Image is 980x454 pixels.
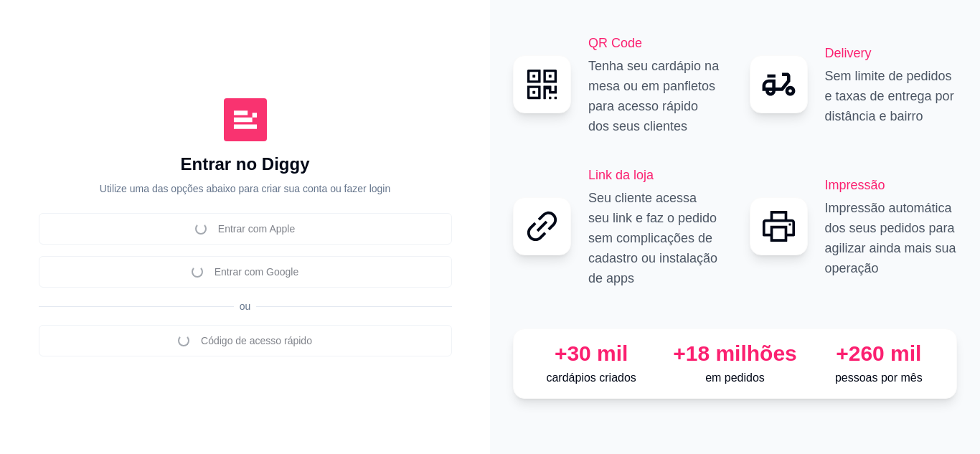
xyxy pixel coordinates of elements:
[224,98,267,141] img: Diggy
[813,341,945,366] div: +260 mil
[669,341,801,366] div: +18 milhões
[588,188,721,288] p: Seu cliente acessa seu link e faz o pedido sem complicações de cadastro ou instalação de apps
[234,301,257,312] span: ou
[588,165,721,185] h2: Link da loja
[825,66,958,126] p: Sem limite de pedidos e taxas de entrega por distância e bairro
[525,341,657,366] div: +30 mil
[825,175,958,195] h2: Impressão
[825,198,958,278] p: Impressão automática dos seus pedidos para agilizar ainda mais sua operação
[525,369,657,387] p: cardápios criados
[588,56,721,136] p: Tenha seu cardápio na mesa ou em panfletos para acesso rápido dos seus clientes
[100,181,390,196] p: Utilize uma das opções abaixo para criar sua conta ou fazer login
[588,33,721,53] h2: QR Code
[825,43,958,63] h2: Delivery
[180,153,309,176] h1: Entrar no Diggy
[813,369,945,387] p: pessoas por mês
[669,369,801,387] p: em pedidos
